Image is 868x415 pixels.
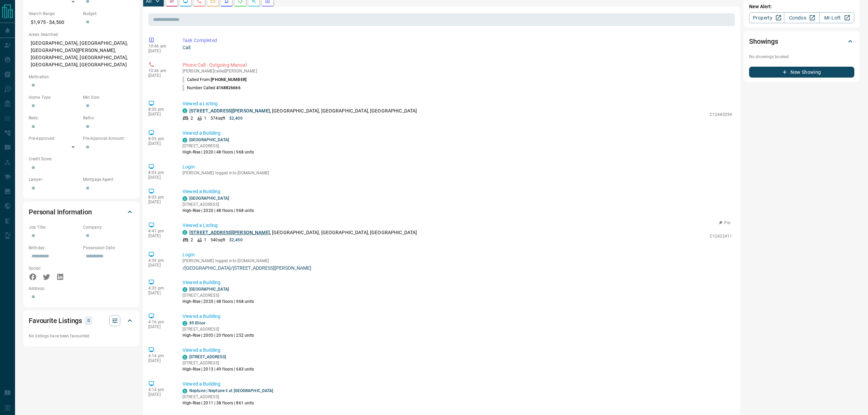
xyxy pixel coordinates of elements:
a: [STREET_ADDRESS] [189,354,226,359]
a: /[GEOGRAPHIC_DATA]/[STREET_ADDRESS][PERSON_NAME] [182,265,732,271]
div: condos.ca [182,287,187,292]
p: [PERSON_NAME] logged into [DOMAIN_NAME] [182,171,732,175]
p: [STREET_ADDRESS] [182,394,273,400]
p: 2 [191,115,193,121]
div: condos.ca [182,230,187,235]
p: C12440294 [710,111,732,118]
a: 85 Bloor [189,321,205,325]
span: 4168826666 [216,85,241,90]
p: Viewed a Listing [182,100,732,107]
div: condos.ca [182,108,187,113]
p: Credit Score: [29,156,134,162]
div: condos.ca [182,355,187,360]
p: Task Completed [182,37,732,44]
h2: Personal Information [29,206,92,217]
p: 1 [204,237,206,243]
p: No showings booked [749,54,854,60]
div: Personal Information [29,204,134,220]
div: condos.ca [182,196,187,201]
p: Pre-Approval Amount: [83,135,134,142]
p: High-Rise | 2020 | 48 floors | 968 units [182,149,254,155]
div: condos.ca [182,138,187,143]
p: [STREET_ADDRESS] [182,201,254,207]
p: 4:35 pm [148,286,172,291]
p: 4:14 pm [148,353,172,358]
p: High-Rise | 2013 | 49 floors | 683 units [182,366,254,372]
a: [GEOGRAPHIC_DATA] [189,287,229,292]
p: Viewed a Building [182,130,732,137]
p: [STREET_ADDRESS] [182,292,254,298]
p: Search Range: [29,11,80,17]
p: [DATE] [148,392,172,397]
p: Viewed a Building [182,347,732,354]
div: Favourite Listings0 [29,312,134,329]
p: [STREET_ADDRESS] [182,326,254,332]
p: Areas Searched: [29,31,134,38]
p: , [GEOGRAPHIC_DATA], [GEOGRAPHIC_DATA], [GEOGRAPHIC_DATA] [189,107,417,115]
p: Job Title: [29,224,80,230]
p: $2,400 [229,115,243,121]
p: $2,450 [229,237,243,243]
a: Condos [784,12,819,23]
p: Baths: [83,115,134,121]
p: [STREET_ADDRESS] [182,143,254,149]
p: Login [182,251,732,258]
p: 4:39 pm [148,258,172,263]
a: Property [749,12,784,23]
a: Mr.Loft [819,12,854,23]
p: 10:46 am [148,68,172,73]
p: Call [182,44,732,51]
p: C12422411 [710,233,732,239]
p: 10:46 am [148,44,172,49]
h2: Favourite Listings [29,315,82,326]
p: Budget: [83,11,134,17]
p: Motivation: [29,74,134,80]
p: 2 [191,237,193,243]
h2: Showings [749,36,778,47]
p: Number Called: [182,85,241,91]
p: $1,975 - $4,500 [29,17,80,28]
p: [DATE] [148,49,172,53]
p: Home Type: [29,94,80,101]
a: Neptune | Neptune Ⅱ at [GEOGRAPHIC_DATA] [189,388,273,393]
p: [DATE] [148,358,172,363]
p: [DATE] [148,73,172,78]
p: 8:03 pm [148,136,172,141]
p: Viewed a Listing [182,222,732,229]
p: Mortgage Agent: [83,176,134,183]
p: High-Rise | 2011 | 38 floors | 861 units [182,400,273,406]
p: Phone Call - Outgoing Manual [182,62,732,69]
p: Lawyer: [29,176,80,183]
p: High-Rise | 2005 | 20 floors | 252 units [182,332,254,338]
p: , [GEOGRAPHIC_DATA], [GEOGRAPHIC_DATA], [GEOGRAPHIC_DATA] [189,229,417,236]
p: No listings have been favourited [29,333,134,339]
p: 4:16 pm [148,320,172,324]
p: [DATE] [148,175,172,180]
a: [GEOGRAPHIC_DATA] [189,137,229,142]
span: [PHONE_NUMBER] [211,77,246,82]
p: 4:14 pm [148,387,172,392]
button: New Showing [749,67,854,78]
p: 1 [204,115,206,121]
p: Possession Date: [83,245,134,251]
p: 0 [87,317,90,324]
p: Viewed a Building [182,380,732,388]
a: [STREET_ADDRESS][PERSON_NAME] [189,108,270,113]
div: Showings [749,33,854,50]
p: Min Size: [83,94,134,101]
a: [GEOGRAPHIC_DATA] [189,196,229,201]
p: 540 sqft [211,237,225,243]
p: Viewed a Building [182,188,732,195]
p: 8:03 pm [148,170,172,175]
p: Beds: [29,115,80,121]
p: Called From: [182,77,246,83]
p: 8:05 pm [148,107,172,112]
p: High-Rise | 2020 | 48 floors | 968 units [182,207,254,214]
p: [PERSON_NAME] logged into [DOMAIN_NAME] [182,258,732,263]
p: High-Rise | 2020 | 48 floors | 968 units [182,298,254,305]
p: Address: [29,285,134,292]
p: 8:03 pm [148,195,172,200]
p: [DATE] [148,200,172,204]
p: [DATE] [148,291,172,295]
p: [DATE] [148,324,172,329]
